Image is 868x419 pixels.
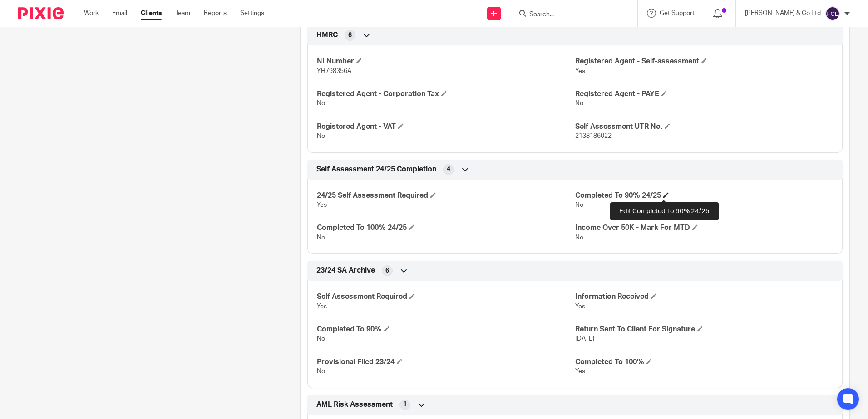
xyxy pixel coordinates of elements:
span: Self Assessment 24/25 Completion [316,165,436,174]
span: Yes [575,303,585,310]
span: No [575,100,583,107]
span: No [317,336,325,342]
img: svg%3E [825,6,840,21]
span: Yes [575,368,585,375]
a: Work [84,9,99,18]
span: 1 [403,400,407,409]
a: Team [175,9,190,18]
span: HMRC [316,30,338,40]
span: No [317,368,325,375]
span: Yes [575,68,585,74]
span: Yes [317,303,327,310]
h4: Information Received [575,292,833,302]
span: 23/24 SA Archive [316,266,375,275]
h4: Registered Agent - VAT [317,122,575,132]
h4: Completed To 100% 24/25 [317,223,575,233]
h4: NI Number [317,57,575,66]
span: 2138186022 [575,133,612,139]
h4: Self Assessment Required [317,292,575,302]
a: Reports [204,9,227,18]
p: [PERSON_NAME] & Co Ltd [745,9,821,18]
a: Settings [240,9,264,18]
span: 4 [447,165,450,174]
span: No [575,234,583,241]
a: Email [112,9,127,18]
h4: Registered Agent - Self-assessment [575,57,833,66]
h4: Completed To 90% [317,325,575,334]
span: No [317,100,325,107]
h4: Income Over 50K - Mark For MTD [575,223,833,233]
h4: 24/25 Self Assessment Required [317,191,575,200]
span: 6 [348,31,352,40]
span: AML Risk Assessment [316,400,393,409]
span: No [575,202,583,208]
h4: Registered Agent - Corporation Tax [317,89,575,99]
h4: Registered Agent - PAYE [575,89,833,99]
span: [DATE] [575,336,594,342]
h4: Self Assessment UTR No. [575,122,833,132]
span: Get Support [660,10,695,16]
input: Search [528,11,610,19]
a: Clients [141,9,162,18]
span: 6 [385,266,389,275]
h4: Return Sent To Client For Signature [575,325,833,334]
h4: Provisional Filed 23/24 [317,357,575,367]
h4: Completed To 100% [575,357,833,367]
h4: Completed To 90% 24/25 [575,191,833,200]
span: Yes [317,202,327,208]
img: Pixie [18,7,64,19]
span: YH798356A [317,68,351,74]
span: No [317,234,325,241]
span: No [317,133,325,139]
